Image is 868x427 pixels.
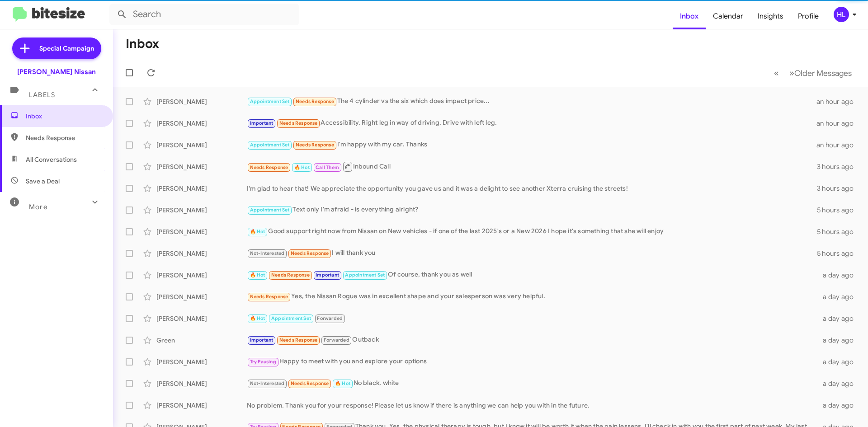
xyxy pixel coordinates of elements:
[817,249,861,258] div: 5 hours ago
[817,162,861,171] div: 3 hours ago
[156,249,247,258] div: [PERSON_NAME]
[296,99,334,104] span: Needs Response
[794,68,852,78] span: Older Messages
[816,97,861,106] div: an hour ago
[817,206,861,215] div: 5 hours ago
[291,250,329,256] span: Needs Response
[774,67,779,79] span: «
[335,380,350,386] span: 🔥 Hot
[769,64,857,82] nav: Page navigation example
[26,177,60,186] span: Save a Deal
[291,380,329,386] span: Needs Response
[156,292,247,301] div: [PERSON_NAME]
[26,112,103,121] span: Inbox
[247,161,817,172] div: Inbound Call
[315,314,345,323] span: Forwarded
[296,142,334,148] span: Needs Response
[345,272,385,278] span: Appointment Set
[156,379,247,388] div: [PERSON_NAME]
[769,64,784,82] button: Previous
[17,67,96,76] div: [PERSON_NAME] Nissan
[156,357,247,366] div: [PERSON_NAME]
[156,141,247,150] div: [PERSON_NAME]
[156,401,247,410] div: [PERSON_NAME]
[29,203,47,211] span: More
[156,227,247,236] div: [PERSON_NAME]
[247,357,817,367] div: Happy to meet with you and explore your options
[156,119,247,128] div: [PERSON_NAME]
[817,336,861,345] div: a day ago
[247,291,817,302] div: Yes, the Nissan Rogue was in excellent shape and your salesperson was very helpful.
[250,272,265,278] span: 🔥 Hot
[26,133,103,142] span: Needs Response
[250,142,290,148] span: Appointment Set
[279,337,318,343] span: Needs Response
[29,91,55,99] span: Labels
[39,44,94,53] span: Special Campaign
[156,314,247,323] div: [PERSON_NAME]
[250,120,274,126] span: Important
[271,315,311,321] span: Appointment Set
[156,336,247,345] div: Green
[126,37,159,51] h1: Inbox
[826,7,858,22] button: HL
[26,155,77,164] span: All Conversations
[279,120,318,126] span: Needs Response
[156,162,247,171] div: [PERSON_NAME]
[247,335,817,345] div: Outback
[250,294,288,300] span: Needs Response
[250,99,290,104] span: Appointment Set
[247,248,817,258] div: I will thank you
[12,38,101,59] a: Special Campaign
[816,119,861,128] div: an hour ago
[250,380,285,386] span: Not-Interested
[250,337,274,343] span: Important
[706,3,750,29] a: Calendar
[250,164,288,170] span: Needs Response
[791,3,826,29] a: Profile
[294,164,310,170] span: 🔥 Hot
[321,336,351,345] span: Forwarded
[673,3,706,29] a: Inbox
[247,226,817,237] div: Good support right now from Nissan on New vehicles - if one of the last 2025's or a New 2026 I ho...
[817,379,861,388] div: a day ago
[247,401,817,410] div: No problem. Thank you for your response! Please let us know if there is anything we can help you ...
[250,229,265,235] span: 🔥 Hot
[250,207,290,213] span: Appointment Set
[817,357,861,366] div: a day ago
[817,314,861,323] div: a day ago
[817,227,861,236] div: 5 hours ago
[109,4,299,25] input: Search
[316,164,339,170] span: Call Them
[784,64,857,82] button: Next
[750,3,791,29] a: Insights
[271,272,310,278] span: Needs Response
[316,272,339,278] span: Important
[247,96,816,107] div: The 4 cylinder vs the six which does impact price...
[817,184,861,193] div: 3 hours ago
[156,97,247,106] div: [PERSON_NAME]
[834,7,849,22] div: HL
[247,270,817,280] div: Of course, thank you as well
[247,184,817,193] div: I'm glad to hear that! We appreciate the opportunity you gave us and it was a delight to see anot...
[817,292,861,301] div: a day ago
[247,378,817,389] div: No black, white
[250,315,265,321] span: 🔥 Hot
[250,250,285,256] span: Not-Interested
[156,184,247,193] div: [PERSON_NAME]
[817,271,861,280] div: a day ago
[156,206,247,215] div: [PERSON_NAME]
[247,205,817,215] div: Text only I'm afraid - is everything alright?
[250,359,276,365] span: Try Pausing
[247,118,816,128] div: Accessibility. Right leg in way of driving. Drive with left leg.
[156,271,247,280] div: [PERSON_NAME]
[789,67,794,79] span: »
[816,141,861,150] div: an hour ago
[247,140,816,150] div: I'm happy with my car. Thanks
[817,401,861,410] div: a day ago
